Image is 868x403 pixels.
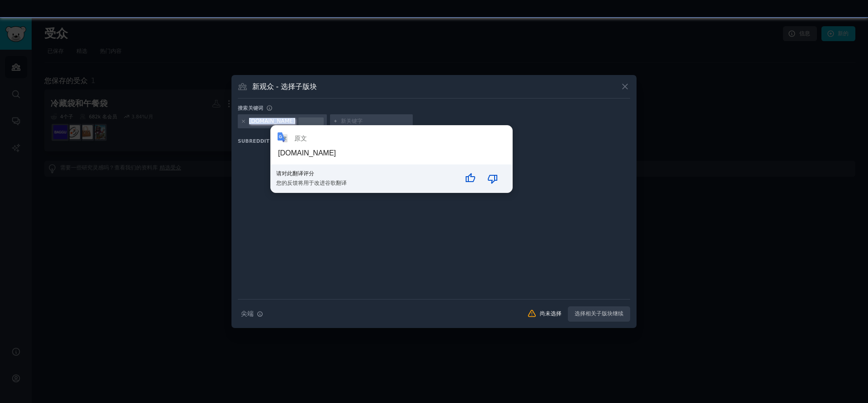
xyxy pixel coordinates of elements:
[276,170,462,178] div: 请对此翻译评分
[249,118,295,124] font: [DOMAIN_NAME]
[487,167,509,189] button: 翻译质量很差
[252,82,317,91] font: 新观众 - 选择子版块
[294,135,307,143] div: 原文
[278,149,336,157] div: [DOMAIN_NAME]
[238,105,263,111] font: 搜索关键词
[276,178,462,187] div: 您的反馈将用于改进谷歌翻译
[540,310,561,317] font: 尚未选择
[238,138,282,144] font: Subreddit 结果
[341,117,410,126] input: 新关键字
[238,306,266,322] button: 尖端
[241,310,254,317] font: 尖端
[465,167,486,189] button: 翻译质量很棒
